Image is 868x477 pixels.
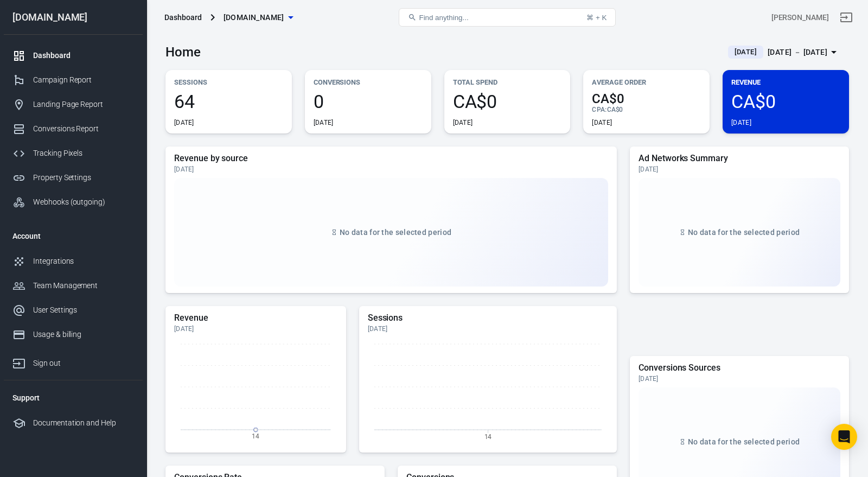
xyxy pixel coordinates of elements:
[768,46,827,59] div: [DATE] － [DATE]
[33,123,134,135] div: Conversions Report
[33,417,134,429] div: Documentation and Help
[453,92,562,111] span: CA$0
[4,92,143,117] a: Landing Page Report
[453,77,562,88] p: Total Spend
[174,77,283,88] p: Sessions
[4,385,143,411] li: Support
[33,50,134,61] div: Dashboard
[399,8,616,27] button: Find anything...⌘ + K
[639,362,840,373] h5: Conversions Sources
[165,44,201,60] h3: Home
[174,92,283,111] span: 64
[340,228,451,237] span: No data for the selected period
[33,196,134,208] div: Webhooks (outgoing)
[4,249,143,274] a: Integrations
[592,77,701,88] p: Average Order
[314,118,334,127] div: [DATE]
[639,165,840,174] div: [DATE]
[453,118,473,127] div: [DATE]
[484,433,492,440] tspan: 14
[33,172,134,183] div: Property Settings
[419,14,468,22] span: Find anything...
[33,329,134,340] div: Usage & billing
[33,256,134,267] div: Integrations
[831,424,857,450] div: Open Intercom Messenger
[771,12,829,23] div: Account id: zL4j7kky
[639,374,840,383] div: [DATE]
[4,141,143,166] a: Tracking Pixels
[4,43,143,68] a: Dashboard
[592,118,612,127] div: [DATE]
[314,92,423,111] span: 0
[833,4,859,30] a: Sign out
[4,274,143,298] a: Team Management
[174,153,608,164] h5: Revenue by source
[730,47,761,58] span: [DATE]
[639,153,840,164] h5: Ad Networks Summary
[174,325,337,333] div: [DATE]
[33,148,134,159] div: Tracking Pixels
[252,433,259,440] tspan: 14
[4,12,143,22] div: [DOMAIN_NAME]
[33,304,134,316] div: User Settings
[4,223,143,249] li: Account
[219,8,297,28] button: [DOMAIN_NAME]
[4,347,143,376] a: Sign out
[174,118,194,127] div: [DATE]
[607,106,623,113] span: CA$0
[164,12,202,23] div: Dashboard
[33,99,134,110] div: Landing Page Report
[586,14,607,22] div: ⌘ + K
[719,43,849,61] button: [DATE][DATE] － [DATE]
[4,68,143,92] a: Campaign Report
[4,117,143,141] a: Conversions Report
[314,77,423,88] p: Conversions
[368,313,608,323] h5: Sessions
[368,325,608,333] div: [DATE]
[731,92,840,111] span: CA$0
[688,437,800,446] span: No data for the selected period
[731,77,840,88] p: Revenue
[4,322,143,347] a: Usage & billing
[33,74,134,86] div: Campaign Report
[4,166,143,190] a: Property Settings
[688,228,800,237] span: No data for the selected period
[731,118,751,127] div: [DATE]
[33,280,134,291] div: Team Management
[4,190,143,214] a: Webhooks (outgoing)
[174,165,608,174] div: [DATE]
[174,313,337,323] h5: Revenue
[224,11,284,24] span: sansarsolutions.ca
[33,358,134,369] div: Sign out
[4,298,143,322] a: User Settings
[592,106,607,113] span: CPA :
[592,92,701,105] span: CA$0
